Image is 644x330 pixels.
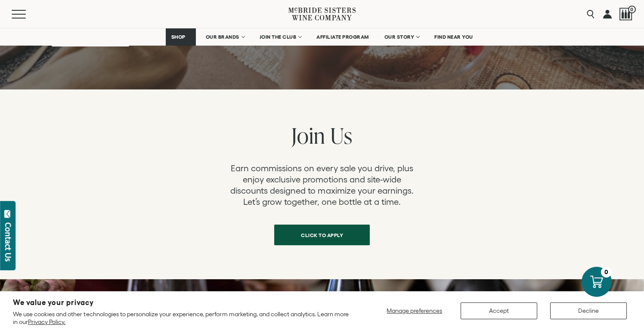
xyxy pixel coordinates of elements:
[4,222,12,262] div: Contact Us
[601,267,612,278] div: 0
[12,10,43,19] button: Mobile Menu Trigger
[434,34,473,40] span: FIND NEAR YOU
[13,299,350,306] h2: We value your privacy
[260,34,297,40] span: JOIN THE CLUB
[461,302,537,319] button: Accept
[166,28,196,46] a: SHOP
[274,225,370,245] a: click to apply
[286,227,358,244] span: click to apply
[316,34,369,40] span: AFFILIATE PROGRAM
[384,34,415,40] span: OUR STORY
[550,302,627,319] button: Decline
[311,28,375,46] a: AFFILIATE PROGRAM
[254,28,307,46] a: JOIN THE CLUB
[381,302,448,319] button: Manage preferences
[226,163,418,207] p: Earn commissions on every sale you drive, plus enjoy exclusive promotions and site-wide discounts...
[291,120,325,150] span: Join
[330,120,353,150] span: Us
[206,34,239,40] span: OUR BRANDS
[13,310,350,326] p: We use cookies and other technologies to personalize your experience, perform marketing, and coll...
[387,307,442,314] span: Manage preferences
[628,6,636,13] span: 0
[171,34,186,40] span: SHOP
[28,318,65,325] a: Privacy Policy.
[200,28,250,46] a: OUR BRANDS
[379,28,425,46] a: OUR STORY
[429,28,479,46] a: FIND NEAR YOU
